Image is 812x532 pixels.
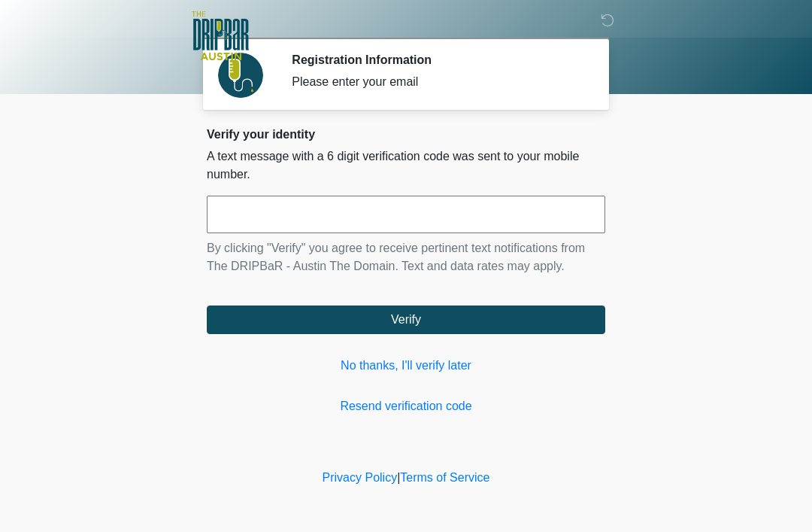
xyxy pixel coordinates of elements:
a: Terms of Service [400,471,489,484]
a: Privacy Policy [323,471,398,484]
p: By clicking "Verify" you agree to receive pertinent text notifications from The DRIPBaR - Austin ... [207,239,605,275]
h2: Verify your identity [207,127,605,141]
img: Agent Avatar [218,53,263,98]
p: A text message with a 6 digit verification code was sent to your mobile number. [207,147,605,184]
a: Resend verification code [207,397,605,415]
a: | [397,471,400,484]
a: No thanks, I'll verify later [207,357,605,375]
img: The DRIPBaR - Austin The Domain Logo [192,11,249,60]
div: Please enter your email [292,73,583,91]
button: Verify [207,306,605,334]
